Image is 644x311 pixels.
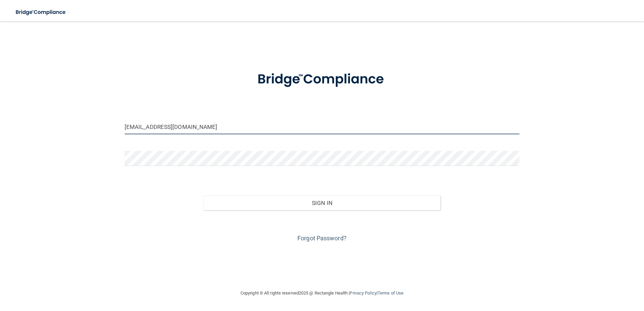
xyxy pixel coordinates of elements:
[125,119,520,134] input: Email
[10,5,72,19] img: bridge_compliance_login_screen.278c3ca4.svg
[203,196,441,210] button: Sign In
[199,282,445,304] div: Copyright © All rights reserved 2025 @ Rectangle Health | |
[378,290,404,296] a: Terms of Use
[350,290,376,296] a: Privacy Policy
[297,235,347,242] a: Forgot Password?
[244,62,400,97] img: bridge_compliance_login_screen.278c3ca4.svg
